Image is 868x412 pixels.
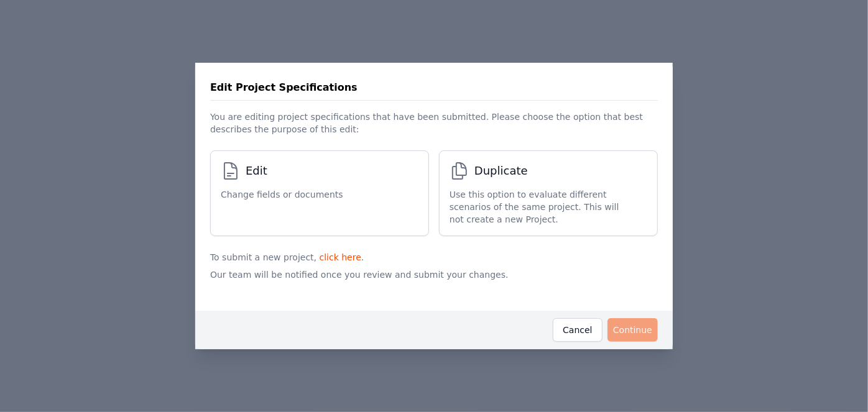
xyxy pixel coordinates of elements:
[210,246,658,263] p: To submit a new project, .
[474,162,528,180] span: Duplicate
[320,252,361,262] a: click here
[553,318,603,342] button: Cancel
[607,318,658,342] button: Continue
[221,188,343,201] span: Change fields or documents
[210,80,358,95] h3: Edit Project Specifications
[210,263,658,301] p: Our team will be notified once you review and submit your changes.
[210,101,658,140] p: You are editing project specifications that have been submitted. Please choose the option that be...
[450,188,635,226] span: Use this option to evaluate different scenarios of the same project. This will not create a new P...
[246,162,267,180] span: Edit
